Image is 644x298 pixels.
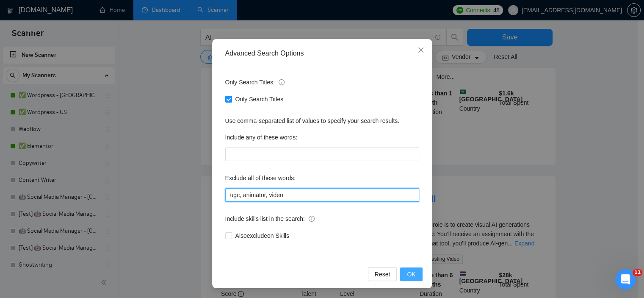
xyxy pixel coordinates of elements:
span: close [417,47,424,53]
span: info-circle [279,79,285,85]
iframe: Intercom live chat [615,269,636,290]
label: Exclude all of these words: [225,171,296,185]
button: Close [409,39,432,62]
span: Include skills list in the search: [225,214,315,223]
span: info-circle [309,216,315,222]
div: Use comma-separated list of values to specify your search results. [225,116,419,125]
span: OK [407,270,415,279]
span: 11 [633,269,642,276]
span: Only Search Titles: [225,78,285,87]
span: Only Search Titles [232,95,287,104]
button: Reset [368,267,397,281]
label: Include any of these words: [225,131,297,144]
span: Also exclude on Skills [232,231,293,240]
span: Reset [375,270,390,279]
div: Advanced Search Options [225,49,419,58]
button: OK [400,267,422,281]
